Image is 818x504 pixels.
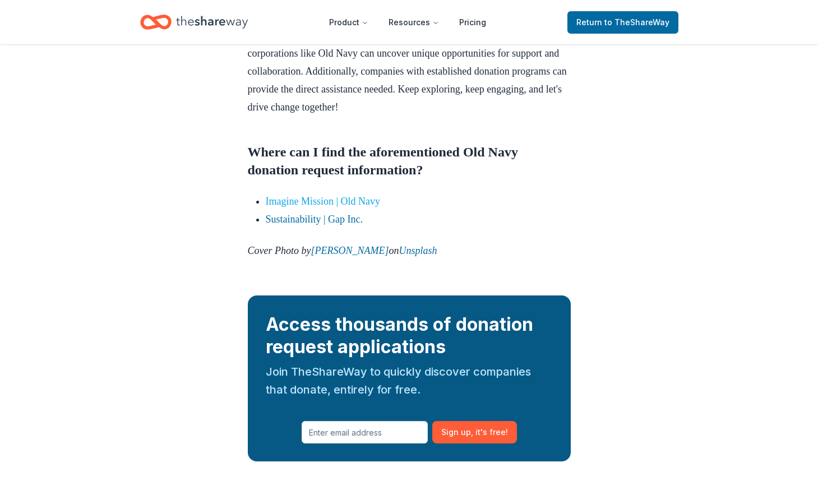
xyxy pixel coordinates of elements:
a: Home [140,9,248,35]
span: , it ' s free! [471,426,508,439]
em: Cover Photo by on [248,245,437,256]
a: Returnto TheShareWay [567,11,678,34]
span: Return [576,16,669,29]
input: Enter email address [302,421,428,443]
a: Imagine Mission | Old Navy [266,196,381,207]
span: to TheShareWay [604,17,669,27]
nav: Main [320,9,495,35]
div: Join TheShareWay to quickly discover companies that donate, entirely for free. [266,363,553,399]
a: Sustainability | Gap Inc. [266,214,363,225]
div: Access thousands of donation request applications [266,313,553,358]
a: Unsplash [399,245,437,256]
button: Resources [380,11,448,34]
h2: Where can I find the aforementioned Old Navy donation request information? [248,143,571,179]
button: Product [320,11,377,34]
a: Pricing [450,11,495,34]
a: [PERSON_NAME] [311,245,389,256]
button: Sign up, it's free! [432,421,517,443]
